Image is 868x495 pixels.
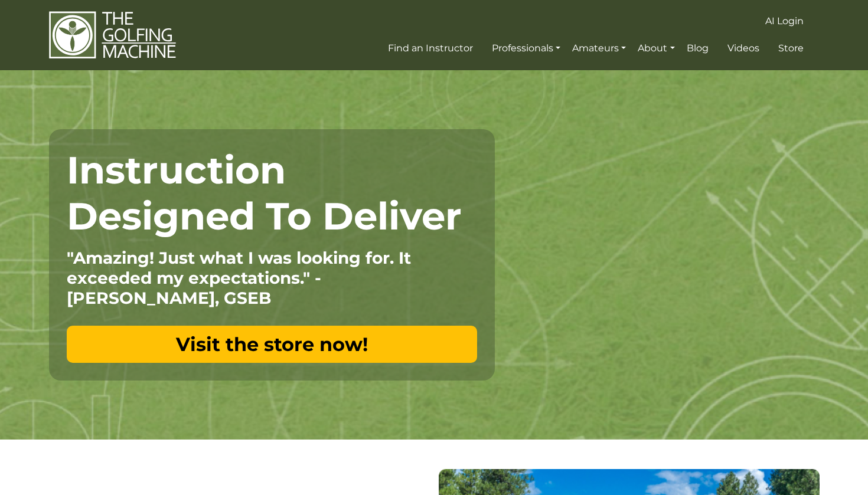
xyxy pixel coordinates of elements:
[49,11,176,60] img: The Golfing Machine
[778,42,804,54] span: Store
[569,38,629,59] a: Amateurs
[775,38,807,59] a: Store
[684,38,712,59] a: Blog
[385,38,476,59] a: Find an Instructor
[635,38,677,59] a: About
[762,11,807,32] a: AI Login
[388,42,473,54] span: Find an Instructor
[727,42,759,54] span: Videos
[725,38,762,59] a: Videos
[765,15,804,27] span: AI Login
[489,38,563,59] a: Professionals
[687,42,709,54] span: Blog
[67,147,477,239] h1: Instruction Designed To Deliver
[67,326,477,363] a: Visit the store now!
[67,248,477,308] p: "Amazing! Just what I was looking for. It exceeded my expectations." - [PERSON_NAME], GSEB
